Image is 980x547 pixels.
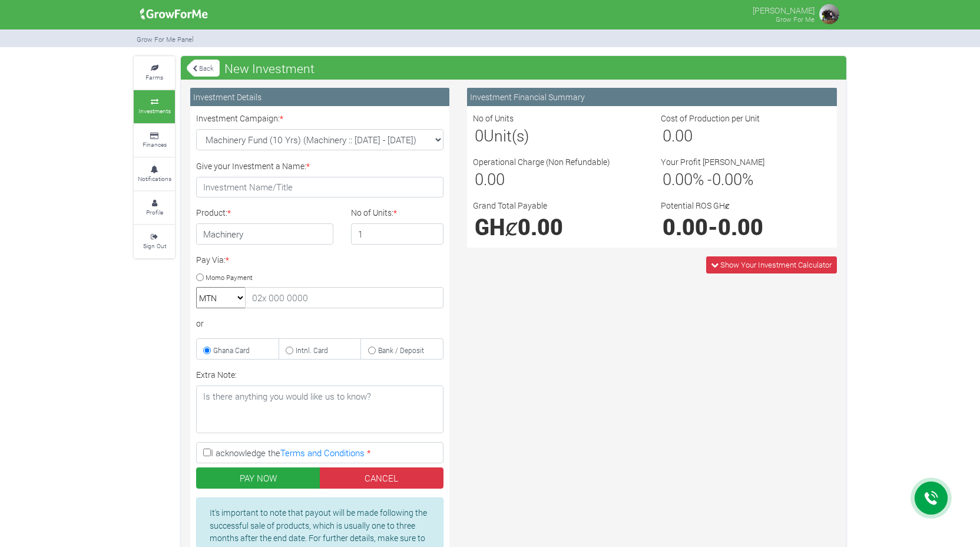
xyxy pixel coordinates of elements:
div: Investment Financial Summary [467,88,837,106]
img: growforme image [136,2,212,26]
small: Farms [145,73,163,81]
label: Potential ROS GHȼ [661,199,730,212]
input: I acknowledge theTerms and Conditions * [203,449,211,456]
small: Momo Payment [206,272,253,281]
small: Grow For Me Panel [137,35,194,44]
small: Grow For Me [776,15,815,24]
small: Investments [138,107,171,115]
label: No of Units: [351,206,397,219]
label: No of Units [473,112,514,124]
span: 0.00 [663,212,708,241]
a: Profile [134,192,175,224]
span: 0.00 [518,212,563,241]
span: 0.00 [663,125,693,146]
label: Investment Campaign: [196,112,283,124]
a: Notifications [134,158,175,190]
small: Bank / Deposit [378,345,424,355]
h3: % - % [663,170,829,189]
label: Product: [196,206,231,219]
label: Cost of Production per Unit [661,112,760,124]
h3: Unit(s) [475,126,641,145]
label: Grand Total Payable [473,199,547,212]
a: Terms and Conditions [280,447,365,459]
div: Investment Details [190,88,449,106]
small: Notifications [138,174,171,183]
span: 0.00 [712,169,742,189]
span: 0.00 [718,212,763,241]
a: Back [187,58,220,78]
label: Pay Via: [196,253,229,266]
span: 0 [475,125,484,146]
label: Operational Charge (Non Refundable) [473,156,610,168]
a: Farms [134,57,175,89]
h1: - [663,213,829,240]
span: 0.00 [475,169,505,189]
span: New Investment [221,57,317,80]
a: Finances [134,124,175,157]
label: Extra Note: [196,368,237,381]
input: Investment Name/Title [196,177,443,198]
input: Intnl. Card [286,347,293,354]
a: CANCEL [320,467,444,489]
div: or [196,317,443,329]
button: PAY NOW [196,467,320,489]
small: Finances [143,140,167,149]
label: I acknowledge the [196,442,443,463]
h1: GHȼ [475,213,641,240]
small: Profile [146,208,163,216]
a: Sign Out [134,225,175,258]
p: [PERSON_NAME] [753,2,815,17]
small: Sign Out [143,242,166,250]
img: growforme image [817,2,841,26]
small: Ghana Card [213,345,250,355]
input: Bank / Deposit [368,347,376,354]
span: Show Your Investment Calculator [720,259,832,270]
input: Momo Payment [196,273,204,281]
input: 02x 000 0000 [245,287,443,308]
input: Ghana Card [203,347,211,354]
h4: Machinery [196,223,333,245]
label: Your Profit [PERSON_NAME] [661,156,764,168]
label: Give your Investment a Name: [196,160,310,172]
span: 0.00 [663,169,693,189]
a: Investments [134,90,175,123]
small: Intnl. Card [296,345,328,355]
